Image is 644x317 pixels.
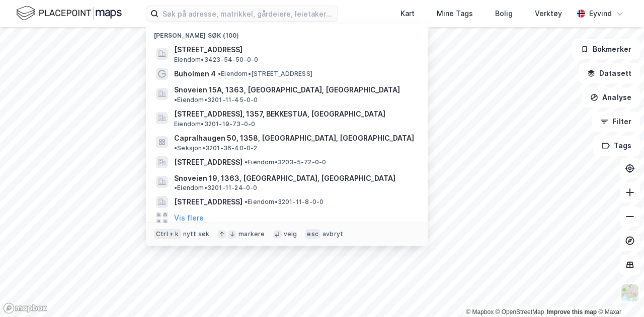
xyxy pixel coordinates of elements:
[238,231,265,239] div: markere
[174,144,177,152] span: •
[572,39,640,59] button: Bokmerker
[592,112,640,132] button: Filter
[400,8,415,20] div: Kart
[174,84,400,96] span: Snoveien 15A, 1363, [GEOGRAPHIC_DATA], [GEOGRAPHIC_DATA]
[218,70,221,77] span: •
[174,120,255,128] span: Eiendom • 3201-19-73-0-0
[146,24,428,42] div: [PERSON_NAME] søk (100)
[174,108,416,120] span: [STREET_ADDRESS], 1357, BEKKESTUA, [GEOGRAPHIC_DATA]
[245,158,248,166] span: •
[174,184,258,192] span: Eiendom • 3201-11-24-0-0
[3,302,47,314] a: Mapbox homepage
[154,230,181,240] div: Ctrl + k
[183,231,210,239] div: nytt søk
[495,8,513,20] div: Bolig
[589,8,612,20] div: Eyvind
[174,212,204,224] button: Vis flere
[174,196,243,208] span: [STREET_ADDRESS]
[594,269,644,317] iframe: Chat Widget
[174,132,414,144] span: Capralhaugen 50, 1358, [GEOGRAPHIC_DATA], [GEOGRAPHIC_DATA]
[323,231,343,239] div: avbryt
[547,308,597,315] a: Improve this map
[437,8,473,20] div: Mine Tags
[218,70,312,78] span: Eiendom • [STREET_ADDRESS]
[174,56,258,64] span: Eiendom • 3423-54-50-0-0
[579,63,640,83] button: Datasett
[174,68,216,80] span: Buholmen 4
[174,144,258,152] span: Seksjon • 3201-36-40-0-2
[174,96,258,104] span: Eiendom • 3201-11-45-0-0
[305,230,320,240] div: esc
[245,158,326,166] span: Eiendom • 3203-5-72-0-0
[174,184,177,191] span: •
[158,6,338,21] input: Søk på adresse, matrikkel, gårdeiere, leietakere eller personer
[582,87,640,108] button: Analyse
[593,136,640,156] button: Tags
[245,198,248,205] span: •
[245,198,324,206] span: Eiendom • 3201-11-8-0-0
[594,269,644,317] div: Kontrollprogram for chat
[16,5,122,22] img: logo.f888ab2527a4732fd821a326f86c7f29.svg
[535,8,562,20] div: Verktøy
[496,308,544,315] a: OpenStreetMap
[174,156,243,168] span: [STREET_ADDRESS]
[284,231,297,239] div: velg
[174,44,416,56] span: [STREET_ADDRESS]
[174,96,177,103] span: •
[174,172,395,184] span: Snoveien 19, 1363, [GEOGRAPHIC_DATA], [GEOGRAPHIC_DATA]
[466,308,494,315] a: Mapbox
